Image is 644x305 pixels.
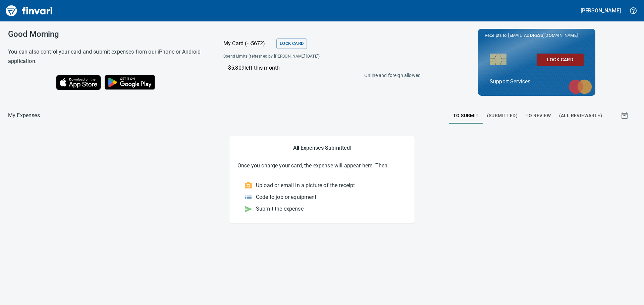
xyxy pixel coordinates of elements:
[487,111,518,120] span: (Submitted)
[8,29,207,39] h3: Good Morning
[4,3,54,19] img: Finvari
[8,111,40,120] nav: breadcrumb
[218,72,421,79] p: Online and foreign allowed
[614,107,636,124] button: Show transactions within a particular date range
[256,181,355,189] p: Upload or email in a picture of the receipt
[280,40,304,48] span: Lock Card
[256,205,304,213] p: Submit the expense
[559,111,602,120] span: (All Reviewable)
[579,5,623,16] button: [PERSON_NAME]
[8,111,40,120] p: My Expenses
[542,56,578,64] span: Lock Card
[581,7,621,14] h5: [PERSON_NAME]
[228,64,417,72] p: $5,809 left this month
[237,144,407,151] h5: All Expenses Submitted!
[490,78,584,86] p: Support Services
[276,39,307,49] button: Lock Card
[507,32,578,39] span: [EMAIL_ADDRESS][DOMAIN_NAME]
[223,40,274,48] p: My Card (···5672)
[101,71,159,93] img: Get it on Google Play
[565,76,595,97] img: mastercard.svg
[485,32,589,39] p: Receipts to:
[256,193,317,201] p: Code to job or equipment
[453,111,479,120] span: To Submit
[56,75,101,90] img: Download on the App Store
[8,47,207,66] h6: You can also control your card and submit expenses from our iPhone or Android application.
[223,53,370,60] span: Spend Limits (refreshed by [PERSON_NAME] [DATE])
[526,111,551,120] span: To Review
[237,162,407,170] p: Once you charge your card, the expense will appear here. Then:
[537,54,584,66] button: Lock Card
